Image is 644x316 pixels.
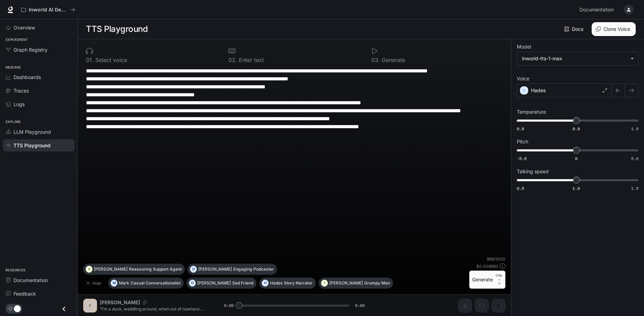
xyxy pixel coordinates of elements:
[517,139,528,144] p: Pitch
[94,57,127,63] p: Select voice
[592,22,636,36] button: Clone Voice
[517,109,546,114] p: Temperature
[270,281,282,285] p: Hades
[86,264,92,275] div: A
[29,7,68,13] p: Inworld AI Demos
[517,44,531,49] p: Model
[631,185,638,191] span: 1.5
[86,57,94,63] p: 0 1 .
[3,288,75,300] a: Feedback
[237,57,264,63] p: Enter text
[371,57,380,63] p: 0 3 .
[233,267,274,271] p: Engaging Podcaster
[531,87,546,94] p: Hades
[94,267,128,271] p: [PERSON_NAME]
[14,290,36,297] span: Feedback
[186,278,256,289] button: O[PERSON_NAME]Sad Friend
[232,281,253,285] p: Sad Friend
[83,278,105,289] button: Hide
[517,126,524,132] span: 0.6
[3,126,75,138] a: LLM Playground
[14,128,51,135] span: LLM Playground
[190,264,197,275] div: D
[3,85,75,97] a: Traces
[496,273,503,286] p: ⏎
[262,278,268,289] div: H
[111,278,117,289] div: M
[577,3,619,17] a: Documentation
[108,278,184,289] button: MMarkCasual Conversationalist
[3,139,75,151] a: TTS Playground
[131,281,181,285] p: Casual Conversationalist
[284,281,313,285] p: Story Narrator
[189,278,195,289] div: O
[364,281,390,285] p: Grumpy Man
[198,267,232,271] p: [PERSON_NAME]
[476,263,498,269] p: $ 0.009660
[496,273,503,282] p: CTRL +
[487,256,505,262] p: 966 / 1000
[3,44,75,56] a: Graph Registry
[573,185,580,191] span: 1.0
[86,22,148,36] h1: TTS Playground
[319,278,393,289] button: T[PERSON_NAME]Grumpy Man
[14,24,35,31] span: Overview
[14,142,51,149] span: TTS Playground
[3,274,75,286] a: Documentation
[197,281,231,285] p: [PERSON_NAME]
[517,156,526,161] span: -5.0
[631,126,638,132] span: 1.0
[517,52,638,65] div: inworld-tts-1-max
[129,267,182,271] p: Reassuring Support Agent
[228,57,237,63] p: 0 2 .
[3,71,75,83] a: Dashboards
[380,57,405,63] p: Generate
[517,185,524,191] span: 0.5
[14,46,47,53] span: Graph Registry
[14,73,41,81] span: Dashboards
[580,6,614,14] span: Documentation
[573,126,580,132] span: 0.8
[14,87,29,94] span: Traces
[14,100,25,108] span: Logs
[119,281,129,285] p: Mark
[188,264,277,275] button: D[PERSON_NAME]Engaging Podcaster
[18,3,78,17] button: All workspaces
[329,281,363,285] p: [PERSON_NAME]
[575,156,577,161] span: 0
[56,302,72,316] button: Close drawer
[517,76,529,81] p: Voice
[517,169,549,174] p: Talking speed
[83,264,185,275] button: A[PERSON_NAME]Reassuring Support Agent
[259,278,316,289] button: HHadesStory Narrator
[469,271,505,289] button: GenerateCTRL +⏎
[14,305,21,312] span: Dark mode toggle
[321,278,328,289] div: T
[631,156,638,161] span: 5.0
[3,98,75,110] a: Logs
[14,276,48,284] span: Documentation
[522,55,627,62] div: inworld-tts-1-max
[3,21,75,34] a: Overview
[563,22,586,36] a: Docs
